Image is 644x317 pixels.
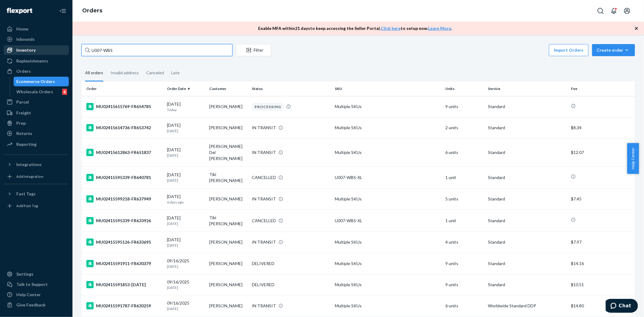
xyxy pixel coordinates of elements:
td: $10.51 [569,274,635,295]
div: MU02415614736-FR653742 [86,124,162,131]
p: Standard [488,125,566,131]
p: Standard [488,104,566,110]
th: Status [249,82,332,96]
th: Fee [569,82,635,96]
div: Add Integration [16,174,43,179]
div: [DATE] [167,147,205,158]
td: [PERSON_NAME] [207,274,249,295]
td: Tiki [PERSON_NAME] [207,166,249,188]
a: Reporting [4,139,69,149]
td: Multiple SKUs [332,253,443,274]
td: $7.97 [569,232,635,253]
a: Orders [4,66,69,76]
div: [DATE] [167,215,205,226]
div: IN TRANSIT [252,196,276,202]
button: Fast Tags [4,189,69,199]
button: Open account menu [621,5,633,17]
div: Late [171,65,180,81]
td: [PERSON_NAME] [207,253,249,274]
a: Inbounds [4,34,69,44]
div: MU02415591853-[DATE] [86,281,162,288]
a: Returns [4,129,69,138]
th: Service [485,82,569,96]
a: Add Fast Tag [4,201,69,211]
button: Talk to Support [4,280,69,289]
p: Standard [488,261,566,267]
a: Home [4,24,69,34]
ol: breadcrumbs [77,2,107,20]
td: 6 units [443,295,486,316]
p: [DATE] [167,221,205,226]
a: Click here [381,26,401,31]
a: Settings [4,269,69,279]
div: Talk to Support [16,281,48,287]
div: MU02415595126-FR633695 [86,239,162,246]
td: $12.07 [569,138,635,166]
div: Add Fast Tag [16,203,38,208]
a: Freight [4,108,69,118]
div: Returns [16,130,32,136]
p: [DATE] [167,306,205,311]
p: [DATE] [167,243,205,248]
p: Standard [488,149,566,155]
td: 4 units [443,232,486,253]
div: IN TRANSIT [252,239,276,245]
p: Standard [488,175,566,181]
td: $7.45 [569,188,635,210]
p: Today [167,107,205,112]
td: Multiple SKUs [332,232,443,253]
div: Customer [209,86,247,91]
div: MU02415595339-FR640781 [86,174,162,181]
button: Give Feedback [4,300,69,310]
button: Close Navigation [57,5,69,17]
div: MU02415615769-FR654785 [86,103,162,110]
td: Multiple SKUs [332,117,443,138]
a: Wholesale Orders6 [14,87,69,97]
div: Canceled [146,65,164,81]
div: Parcel [16,99,29,105]
td: 9 units [443,253,486,274]
div: [DATE] [167,172,205,183]
div: Prep [16,120,26,126]
input: Search orders [82,44,232,56]
td: [PERSON_NAME] [207,188,249,210]
td: 6 units [443,138,486,166]
td: [PERSON_NAME] [207,295,249,316]
a: Parcel [4,97,69,107]
p: [DATE] [167,178,205,183]
p: [DATE] [167,285,205,290]
p: Standard [488,239,566,245]
p: Standard [488,218,566,224]
button: Open notifications [608,5,620,17]
div: IN TRANSIT [252,303,276,309]
td: [PERSON_NAME] [207,117,249,138]
p: [DATE] [167,264,205,269]
div: Invalid address [111,65,139,81]
a: Inventory [4,45,69,55]
div: 09/16/2025 [167,300,205,311]
td: [PERSON_NAME] Del [PERSON_NAME] [207,138,249,166]
div: Fast Tags [16,191,36,197]
button: Create order [592,44,635,56]
td: 2 units [443,117,486,138]
div: Give Feedback [16,302,46,308]
button: Help Center [627,143,639,174]
div: MU02415599218-FR637949 [86,195,162,203]
p: [DATE] [167,153,205,158]
th: Order [82,82,165,96]
div: 6 [62,89,67,95]
button: Integrations [4,160,69,169]
img: Flexport logo [7,8,32,14]
th: SKU [332,82,443,96]
div: DELIVERED [252,282,274,288]
p: Standard [488,196,566,202]
a: Prep [4,118,69,128]
div: Inventory [16,47,36,53]
a: Add Integration [4,172,69,181]
button: Filter [236,44,271,56]
div: Create order [597,47,630,53]
div: U007-WBS-XL [335,218,441,224]
div: Help Center [16,292,41,298]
